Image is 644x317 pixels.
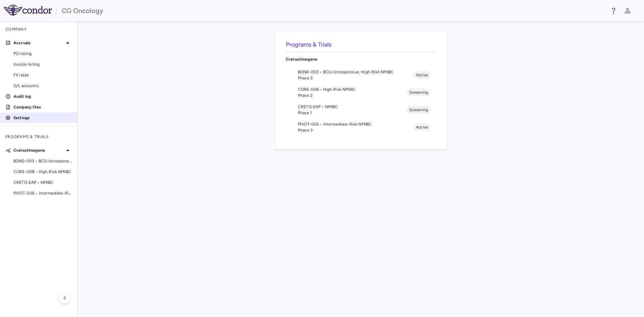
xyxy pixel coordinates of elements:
[298,69,413,75] span: BOND-003 • BCG-Unresponsive, High-Risk NMIBC
[298,75,413,81] span: Phase 3
[286,84,436,101] li: CORE-008 • High-Risk NMIBCPhase 2Screening
[286,40,436,49] h6: Programs & Trials
[13,83,72,89] span: G/L accounts
[13,179,72,185] span: CRETO-EAP • NMIBC
[13,72,72,78] span: FX rates
[298,104,407,110] span: CRETO-EAP • NMIBC
[62,6,605,16] div: CG Oncology
[407,107,431,113] span: Screening
[13,115,72,121] p: Settings
[298,127,413,133] span: Phase 3
[13,51,72,57] span: PO listing
[4,5,52,15] img: logo-full-SnFGN8VE.png
[13,190,72,196] span: PIVOT-006 • Intermediate-Risk NMIBC
[286,66,436,84] li: BOND-003 • BCG-Unresponsive, High-Risk NMIBCPhase 3Active
[13,158,72,164] span: BOND-003 • BCG-Unresponsive, High-Risk NMIBC
[13,169,72,175] span: CORE-008 • High-Risk NMIBC
[298,121,413,127] span: PIVOT-006 • Intermediate-Risk NMIBC
[286,101,436,118] li: CRETO-EAP • NMIBCPhase 1Screening
[298,110,407,116] span: Phase 1
[13,40,64,46] p: Accruals
[413,72,431,78] span: Active
[13,147,64,153] p: Cretostimogene
[286,56,436,62] p: Cretostimogene
[13,93,72,99] p: Audit log
[13,104,72,110] p: Company files
[286,118,436,136] li: PIVOT-006 • Intermediate-Risk NMIBCPhase 3Active
[298,86,407,92] span: CORE-008 • High-Risk NMIBC
[298,92,407,98] span: Phase 2
[413,124,431,130] span: Active
[286,52,436,66] div: Cretostimogene
[13,61,72,67] span: Invoice listing
[407,89,431,95] span: Screening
